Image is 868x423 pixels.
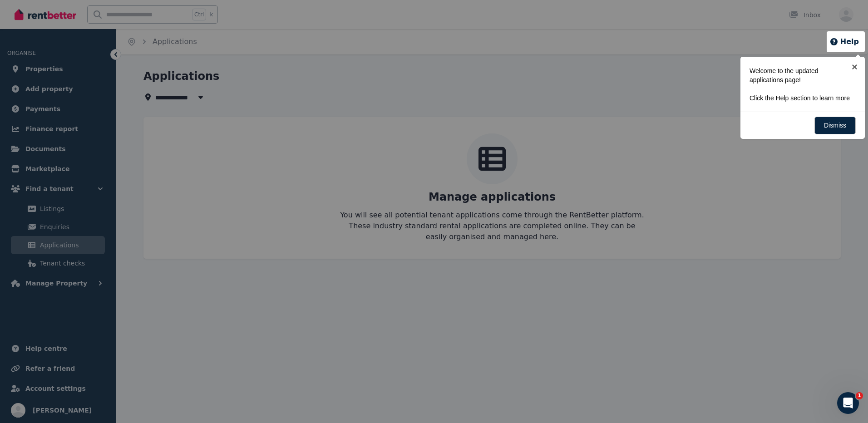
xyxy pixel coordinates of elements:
[750,93,850,103] p: Click the Help section to learn more
[856,392,863,399] span: 1
[814,117,856,134] a: Dismiss
[844,57,865,77] a: ×
[750,66,850,84] p: Welcome to the updated applications page!
[829,36,859,47] button: Help
[837,392,859,414] iframe: Intercom live chat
